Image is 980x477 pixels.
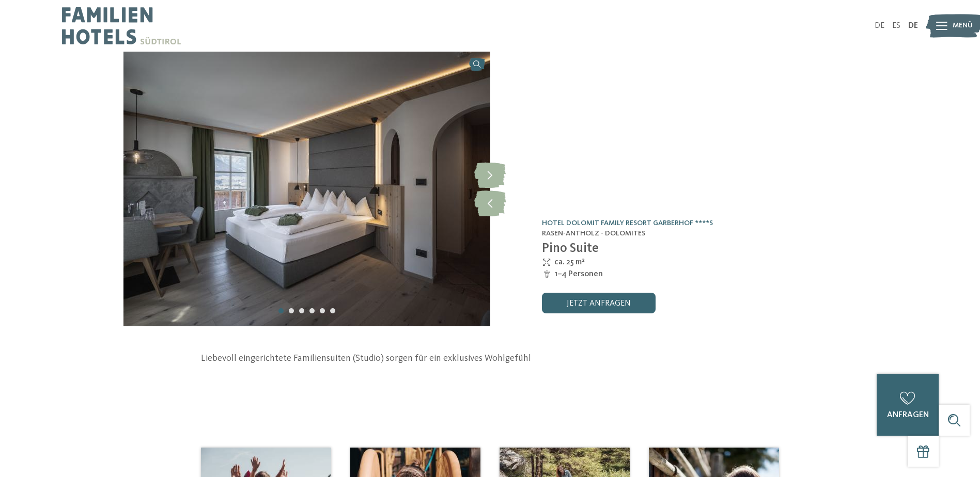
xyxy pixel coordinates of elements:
[542,230,645,237] span: Rasen-Antholz - Dolomites
[330,308,335,313] div: Karussell Seite 6
[289,308,294,313] div: Karussell Seite 2
[542,242,599,255] span: Pino Suite
[554,268,603,280] span: 1–4 Personen
[887,411,929,419] span: anfragen
[309,308,315,313] div: Karussell Seite 4
[542,219,713,227] a: Hotel Dolomit Family Resort Garberhof ****S
[320,308,325,313] div: Karussell Seite 5
[278,308,284,313] div: Karussell Seite 1 (aktuelle Folie)
[554,257,585,268] span: ca. 25 m²
[542,293,656,313] a: Jetzt anfragen
[875,22,884,30] a: DE
[892,22,900,30] a: ES
[953,21,973,31] span: Menü
[123,52,490,326] img: Pino Suite
[299,308,304,313] div: Karussell Seite 3
[877,374,939,436] a: anfragen
[908,22,918,30] a: DE
[201,352,780,365] p: Liebevoll eingerichtete Familiensuiten (Studio) sorgen für ein exklusives Wohlgefühl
